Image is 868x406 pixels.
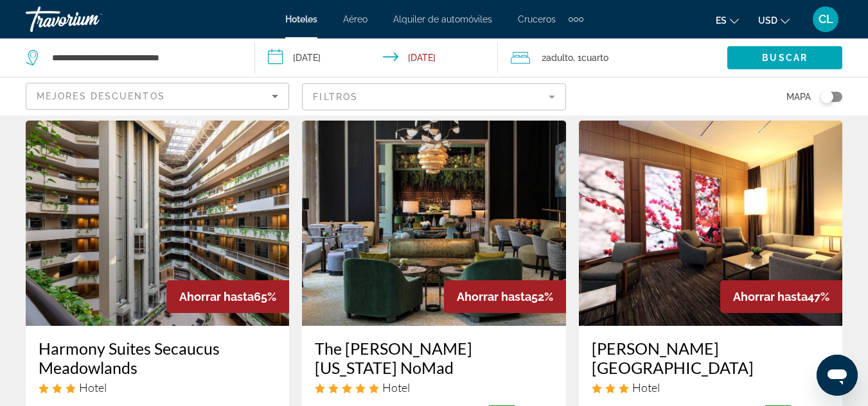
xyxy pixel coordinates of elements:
button: User Menu [809,6,842,33]
img: Hotel image [26,121,289,326]
span: 2 [542,49,573,67]
span: Cuarto [581,53,608,63]
div: 47% [720,280,842,313]
button: Filter [302,83,565,111]
span: Mapa [786,88,811,106]
iframe: Botón para iniciar la ventana de mensajería [817,355,858,396]
span: Mejores descuentos [37,91,165,101]
span: Adulto [546,53,573,63]
a: Cruceros [518,14,556,24]
span: Hotel [382,380,410,394]
button: Change currency [758,11,790,30]
div: 3 star Hotel [592,380,829,394]
button: Toggle map [811,91,842,103]
button: Buscar [727,46,842,69]
span: Buscar [762,53,808,63]
a: Travorium [26,3,154,36]
button: Travelers: 2 adults, 0 children [498,38,727,77]
div: 3 star Hotel [39,380,276,394]
img: Hotel image [579,121,842,326]
span: CL [819,13,833,26]
button: Change language [716,11,739,30]
a: Hoteles [285,14,317,24]
a: Alquiler de automóviles [393,14,492,24]
span: Hotel [79,380,107,394]
a: Aéreo [343,14,368,24]
mat-select: Sort by [37,89,278,104]
button: Extra navigation items [569,9,583,30]
span: es [716,15,727,26]
span: USD [758,15,777,26]
a: Harmony Suites Secaucus Meadowlands [39,339,276,377]
a: [PERSON_NAME][GEOGRAPHIC_DATA] [592,339,829,377]
button: Check-in date: Nov 25, 2025 Check-out date: Dec 1, 2025 [255,38,497,77]
span: Hotel [632,380,660,394]
span: Ahorrar hasta [733,290,808,303]
span: Ahorrar hasta [457,290,531,303]
a: The [PERSON_NAME] [US_STATE] NoMad [315,339,553,377]
span: Ahorrar hasta [179,290,254,303]
span: , 1 [573,49,608,67]
div: 5 star Hotel [315,380,553,394]
img: Hotel image [302,121,565,326]
div: 65% [166,280,289,313]
div: 52% [444,280,566,313]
